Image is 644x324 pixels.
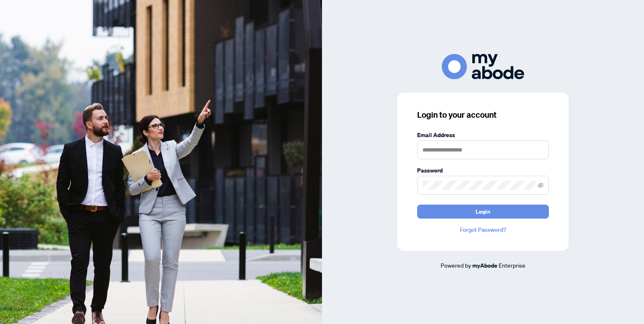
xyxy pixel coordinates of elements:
img: ma-logo [442,54,524,79]
a: Forgot Password? [417,225,549,234]
button: Login [417,205,549,219]
h3: Login to your account [417,109,549,121]
label: Email Address [417,131,549,140]
a: myAbode [472,261,497,270]
span: Enterprise [499,261,525,269]
label: Password [417,166,549,175]
span: eye-invisible [538,182,544,188]
span: Login [476,205,490,218]
span: Powered by [441,261,471,269]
